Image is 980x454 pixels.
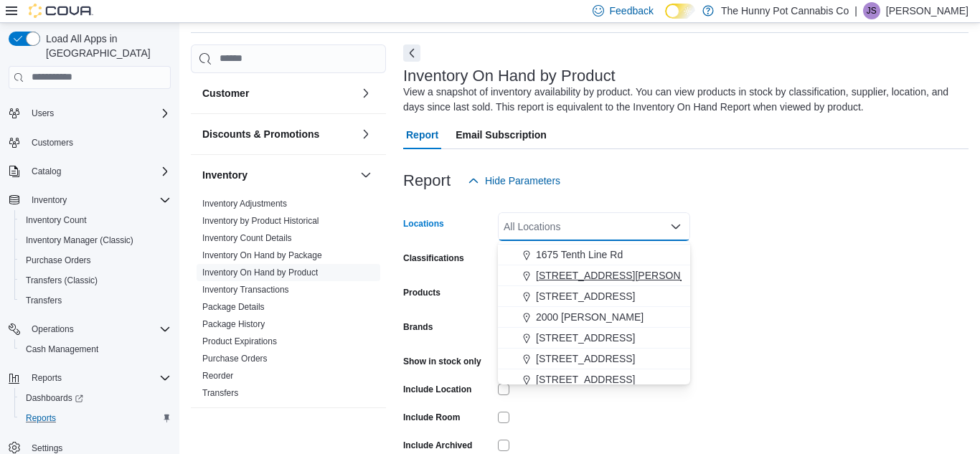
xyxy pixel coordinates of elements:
[536,331,635,345] span: [STREET_ADDRESS]
[3,161,176,181] button: Catalog
[202,353,268,364] span: Purchase Orders
[665,19,666,19] span: Dark Mode
[202,336,277,346] a: Product Expirations
[202,387,238,399] span: Transfers
[20,292,171,309] span: Transfers
[202,268,318,278] a: Inventory On Hand by Product
[26,191,72,209] button: Inventory
[202,336,277,347] span: Product Expirations
[485,174,560,188] span: Hide Parameters
[498,245,690,265] button: 1675 Tenth Line Rd
[32,108,54,119] span: Users
[14,230,176,250] button: Inventory Manager (Classic)
[202,301,265,313] span: Package Details
[26,214,87,226] span: Inventory Count
[456,120,547,149] span: Email Subscription
[26,133,171,151] span: Customers
[202,302,265,312] a: Package Details
[202,354,268,364] a: Purchase Orders
[3,190,176,210] button: Inventory
[32,194,67,206] span: Inventory
[20,232,171,249] span: Inventory Manager (Classic)
[32,166,61,177] span: Catalog
[26,134,79,151] a: Customers
[20,389,171,407] span: Dashboards
[462,166,566,195] button: Hide Parameters
[202,318,265,330] span: Package History
[20,292,67,309] a: Transfers
[26,163,171,180] span: Catalog
[32,323,74,335] span: Operations
[406,120,438,149] span: Report
[32,443,62,454] span: Settings
[3,319,176,339] button: Operations
[202,267,318,278] span: Inventory On Hand by Product
[536,310,644,324] span: 2000 [PERSON_NAME]
[403,67,616,85] h3: Inventory On Hand by Product
[26,255,91,266] span: Purchase Orders
[29,4,93,18] img: Cova
[202,370,233,382] span: Reorder
[20,389,89,407] a: Dashboards
[20,252,171,269] span: Purchase Orders
[14,408,176,428] button: Reports
[202,285,289,295] a: Inventory Transactions
[14,339,176,359] button: Cash Management
[20,232,139,249] a: Inventory Manager (Classic)
[20,410,171,427] span: Reports
[26,105,60,122] button: Users
[20,212,171,229] span: Inventory Count
[854,2,857,19] p: |
[40,32,171,60] span: Load All Apps in [GEOGRAPHIC_DATA]
[498,349,690,369] button: [STREET_ADDRESS]
[498,328,690,349] button: [STREET_ADDRESS]
[26,321,171,338] span: Operations
[202,168,248,182] h3: Inventory
[670,221,682,232] button: Close list of options
[14,250,176,270] button: Purchase Orders
[536,289,635,303] span: [STREET_ADDRESS]
[202,199,287,209] a: Inventory Adjustments
[536,351,635,366] span: [STREET_ADDRESS]
[867,2,877,19] span: JS
[20,272,171,289] span: Transfers (Classic)
[202,168,354,182] button: Inventory
[403,412,460,423] label: Include Room
[26,295,62,306] span: Transfers
[26,369,67,387] button: Reports
[14,290,176,311] button: Transfers
[26,392,83,404] span: Dashboards
[14,388,176,408] a: Dashboards
[3,132,176,153] button: Customers
[610,4,654,18] span: Feedback
[536,372,635,387] span: [STREET_ADDRESS]
[202,215,319,227] span: Inventory by Product Historical
[20,410,62,427] a: Reports
[202,388,238,398] a: Transfers
[14,270,176,290] button: Transfers (Classic)
[536,268,718,283] span: [STREET_ADDRESS][PERSON_NAME]
[26,321,80,338] button: Operations
[403,218,444,230] label: Locations
[26,275,98,286] span: Transfers (Classic)
[32,372,62,384] span: Reports
[403,85,961,115] div: View a snapshot of inventory availability by product. You can view products in stock by classific...
[20,272,103,289] a: Transfers (Classic)
[202,233,292,243] a: Inventory Count Details
[403,172,451,189] h3: Report
[665,4,695,19] input: Dark Mode
[202,371,233,381] a: Reorder
[202,216,319,226] a: Inventory by Product Historical
[202,127,354,141] button: Discounts & Promotions
[357,85,374,102] button: Customer
[20,341,171,358] span: Cash Management
[202,198,287,209] span: Inventory Adjustments
[403,252,464,264] label: Classifications
[26,163,67,180] button: Catalog
[403,321,433,333] label: Brands
[403,44,420,62] button: Next
[20,252,97,269] a: Purchase Orders
[191,195,386,407] div: Inventory
[14,210,176,230] button: Inventory Count
[886,2,969,19] p: [PERSON_NAME]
